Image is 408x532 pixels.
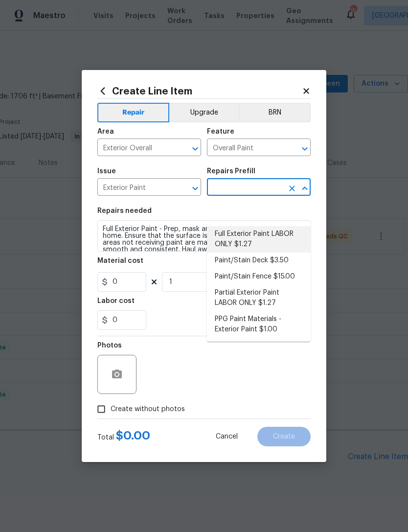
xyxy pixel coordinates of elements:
[97,128,114,135] h5: Area
[200,427,253,446] button: Cancel
[188,142,202,156] button: Open
[298,142,312,156] button: Open
[97,298,135,304] h5: Labor cost
[207,128,234,135] h5: Feature
[207,311,311,338] li: PPG Paint Materials - Exterior Paint $1.00
[97,103,169,122] button: Repair
[239,103,311,122] button: BRN
[97,342,122,349] h5: Photos
[97,208,152,214] h5: Repairs needed
[285,182,299,195] button: Clear
[207,168,255,175] h5: Repairs Prefill
[207,226,311,253] li: Full Exterior Paint LABOR ONLY $1.27
[188,182,202,195] button: Open
[97,86,302,96] h2: Create Line Item
[111,404,185,415] span: Create without photos
[169,103,239,122] button: Upgrade
[116,430,150,441] span: $ 0.00
[97,257,143,264] h5: Material cost
[216,433,238,440] span: Cancel
[97,168,116,175] h5: Issue
[257,427,311,446] button: Create
[207,285,311,311] li: Partial Exterior Paint LABOR ONLY $1.27
[298,182,312,195] button: Close
[207,269,311,285] li: Paint/Stain Fence $15.00
[97,431,150,442] div: Total
[207,253,311,269] li: Paint/Stain Deck $3.50
[273,433,295,440] span: Create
